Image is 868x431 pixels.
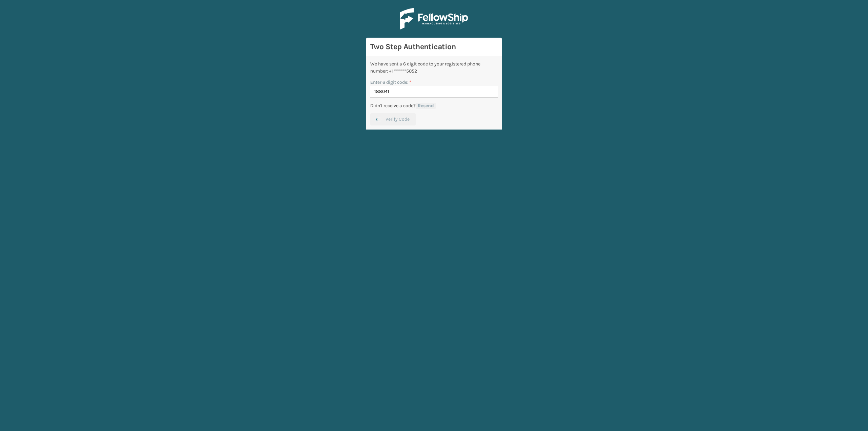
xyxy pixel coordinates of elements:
[370,42,498,52] h3: Two Step Authentication
[416,103,436,109] button: Resend
[400,8,468,30] img: Logo
[370,79,411,86] label: Enter 6 digit code:
[370,60,498,75] div: We have sent a 6 digit code to your registered phone number: +1 ******5052
[370,113,416,125] button: Verify Code
[370,102,416,109] p: Didn't receive a code?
